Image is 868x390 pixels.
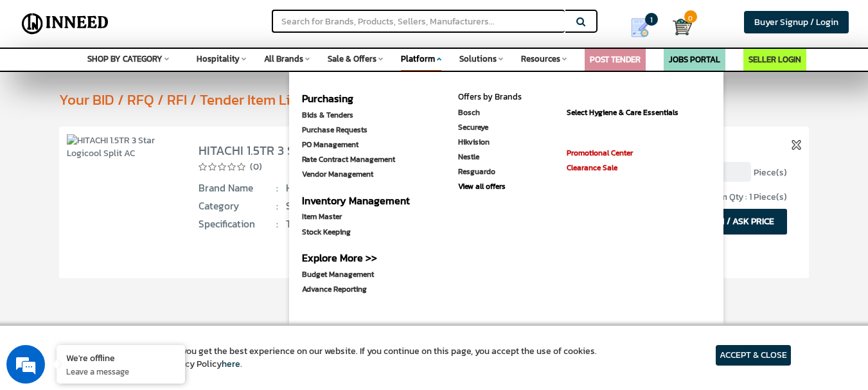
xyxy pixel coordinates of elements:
span: Specification [199,217,278,231]
span: : [276,181,278,195]
span: SHOP BY CATEGORY [87,53,163,65]
span: Category [199,199,278,213]
div: Minimize live chat window [211,6,242,37]
a: HITACHI 1.5TR 3 Star Logicool Split AC [199,141,409,160]
a: POST TENDER [590,53,641,66]
input: Search for Brands, Products, Sellers, Manufacturers... [272,10,565,33]
img: Show My Quotes [630,18,650,37]
a: JOBS PORTAL [669,53,720,66]
span: (0) [250,161,262,173]
span: Brand Name [199,181,278,195]
p: Leave a message [66,366,175,377]
div: We're offline [66,351,175,364]
span: Hospitality [197,53,240,65]
div: Space [401,66,441,73]
span: : [276,199,278,213]
span: Platform [401,53,435,65]
a: Cart 0 [673,13,681,41]
div: Your BID / RFQ / RFI / Tender Item List [59,89,851,110]
img: salesiqlogo_leal7QplfZFryJ6FIlVepeu7OftD7mt8q6exU6-34PB8prfIgodN67KcxXM9Y7JQ_.png [89,243,98,251]
article: ACCEPT & CLOSE [716,345,791,366]
a: here [222,357,240,371]
em: Driven by SalesIQ [101,242,163,251]
span: Sale & Offers [328,53,376,65]
span: 0 [684,10,697,23]
img: HITACHI 1.5TR 3 Star Logicool Split AC [67,134,177,160]
span: Split Air Conditioner [286,199,524,213]
em: Submit [188,301,233,319]
span: Solutions [459,53,497,65]
button: BID ITEM / ASK PRICE [677,209,787,235]
img: logo_Zg8I0qSkbAqR2WFHt3p6CTuqpyXMFPubPcD2OT02zFN43Cy9FUNNG3NEPhM_Q1qe_.png [22,77,54,84]
span: : [276,217,278,231]
article: We use cookies to ensure you get the best experience on our website. If you continue on this page... [77,345,597,371]
span: We are offline. Please leave us a message. [27,114,224,244]
span: Ton:1.5 [286,217,524,231]
img: Cart [673,17,692,37]
span: Resources [521,53,560,65]
span: 1 [645,13,658,26]
span: Buyer Signup / Login [754,15,838,29]
span: Piece(s) [754,165,787,179]
img: inneed-close-icon.png [792,140,801,150]
textarea: Type your message and click 'Submit' [6,256,245,301]
a: SELLER LOGIN [748,53,801,66]
span: Hitachi [286,181,524,195]
a: Buyer Signup / Login [744,11,849,33]
img: Inneed.Market [17,8,113,40]
div: Leave a message [67,72,216,89]
a: my Quotes 1 [616,13,673,42]
span: All Brands [264,53,303,65]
